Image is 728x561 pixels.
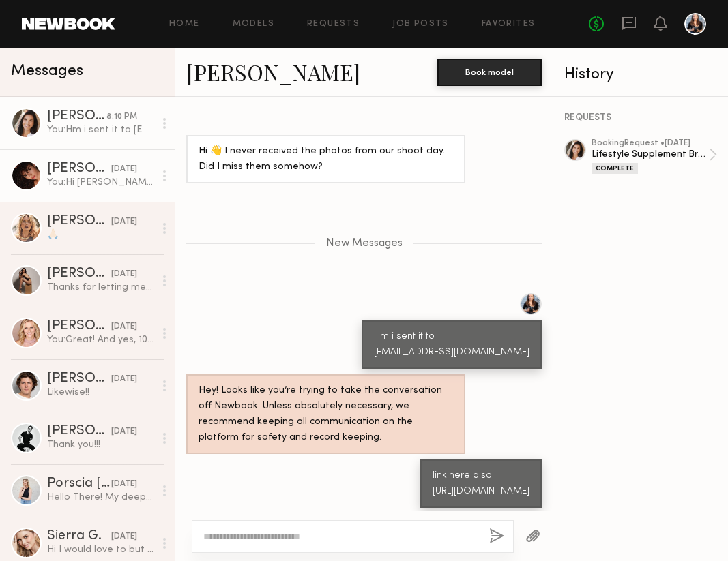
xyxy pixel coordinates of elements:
div: [PERSON_NAME] [47,372,111,386]
div: [DATE] [111,268,137,281]
div: You: Great! And yes, 100% I hope we get to work together again soon! [47,333,154,346]
div: [DATE] [111,320,137,333]
div: 8:10 PM [106,110,137,123]
div: [DATE] [111,425,137,438]
div: Thank you!!! [47,438,154,451]
a: Favorites [482,20,536,29]
a: bookingRequest •[DATE]Lifestyle Supplement BrandComplete [592,139,717,174]
div: REQUESTS [564,113,717,123]
div: [PERSON_NAME] [47,162,111,176]
div: Hi 👋 I never received the photos from our shoot day. Did I miss them somehow? [199,144,453,175]
div: Likewise!! [47,386,154,399]
div: booking Request • [DATE] [592,139,709,148]
div: link here also [URL][DOMAIN_NAME] [433,468,529,500]
div: [DATE] [111,215,137,228]
div: [DATE] [111,530,137,543]
div: [PERSON_NAME] [47,110,106,123]
a: Job Posts [392,20,449,29]
span: Messages [11,63,83,79]
div: [PERSON_NAME] [47,425,111,438]
div: [PERSON_NAME] [47,267,111,281]
div: Hm i sent it to [EMAIL_ADDRESS][DOMAIN_NAME] [374,329,529,361]
div: [DATE] [111,373,137,386]
div: You: Hm i sent it to [EMAIL_ADDRESS][DOMAIN_NAME] [47,123,154,136]
div: Complete [592,163,638,174]
div: [DATE] [111,478,137,491]
a: [PERSON_NAME] [186,57,360,87]
div: Hello There! My deepest apologies for not getting back to you sooner! I hope you were able to fin... [47,491,154,504]
div: 🙏🏻 [47,228,154,241]
div: Sierra G. [47,530,111,543]
div: Hi I would love to but I’m not available that day.. next time?🧡🧡 [47,543,154,556]
div: [PERSON_NAME] [47,320,111,333]
div: You: Hi [PERSON_NAME]! I'm [PERSON_NAME], I'm casting for a video shoot for a brand that makes gl... [47,176,154,189]
a: Models [233,20,274,29]
button: Book model [437,59,542,86]
span: New Messages [326,238,403,249]
div: Lifestyle Supplement Brand [592,148,709,161]
a: Home [169,20,200,29]
a: Requests [307,20,360,29]
div: Thanks for letting me know! Hope to work with you guys soon :) [47,281,154,294]
div: Porscia [PERSON_NAME] [47,477,111,491]
div: [PERSON_NAME] [47,215,111,228]
div: Hey! Looks like you’re trying to take the conversation off Newbook. Unless absolutely necessary, ... [199,383,453,446]
div: [DATE] [111,163,137,176]
a: Book model [437,65,542,77]
div: History [564,67,717,82]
